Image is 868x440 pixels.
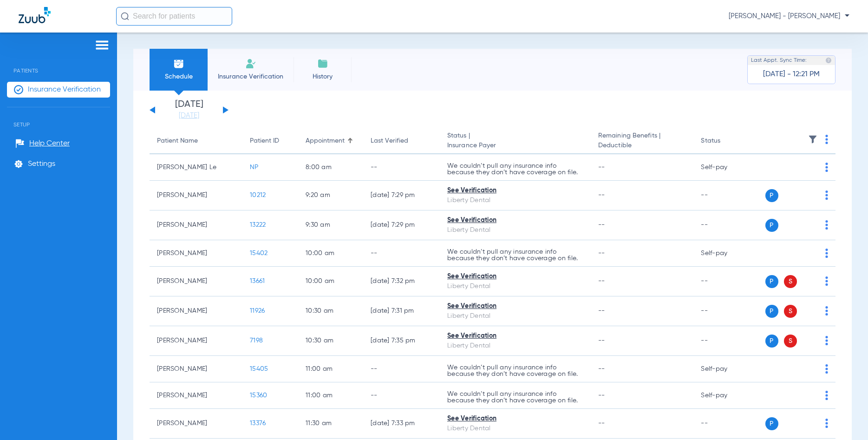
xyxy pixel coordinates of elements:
img: group-dot-blue.svg [825,336,828,345]
span: Deductible [598,141,686,151]
p: We couldn’t pull any insurance info because they don’t have coverage on file. [447,163,583,176]
span: P [765,305,778,318]
img: group-dot-blue.svg [825,276,828,286]
th: Remaining Benefits | [591,128,694,154]
img: group-dot-blue.svg [825,135,828,144]
div: Patient ID [250,136,279,146]
div: See Verification [447,302,583,311]
td: [PERSON_NAME] [150,382,242,409]
span: [DATE] - 12:21 PM [763,70,820,79]
input: Search for patients [116,7,232,26]
td: Self-pay [693,382,756,409]
div: Liberty Dental [447,311,583,321]
span: 15402 [250,250,268,256]
span: P [765,219,778,232]
p: We couldn’t pull any insurance info because they don’t have coverage on file. [447,391,583,404]
img: last sync help info [825,57,832,64]
span: Insurance Payer [447,141,583,151]
p: We couldn’t pull any insurance info because they don’t have coverage on file. [447,364,583,377]
div: Liberty Dental [447,424,583,433]
a: [DATE] [161,111,217,120]
td: [DATE] 7:33 PM [363,409,440,439]
td: [DATE] 7:31 PM [363,296,440,326]
img: Manual Insurance Verification [245,58,256,69]
span: 7198 [250,337,263,344]
div: Last Verified [371,136,432,146]
img: Schedule [173,58,184,69]
img: Zuub Logo [19,7,51,23]
td: 10:30 AM [298,296,363,326]
div: See Verification [447,331,583,341]
span: -- [598,164,605,171]
td: 8:00 AM [298,154,363,181]
img: group-dot-blue.svg [825,190,828,200]
span: 15405 [250,366,268,372]
span: -- [598,420,605,427]
div: See Verification [447,272,583,282]
div: Last Verified [371,136,408,146]
td: [DATE] 7:35 PM [363,326,440,356]
p: We couldn’t pull any insurance info because they don’t have coverage on file. [447,249,583,262]
td: -- [363,382,440,409]
td: -- [693,267,756,296]
td: Self-pay [693,154,756,181]
span: Patients [7,53,110,74]
span: S [784,335,797,348]
td: -- [693,210,756,240]
span: -- [598,308,605,314]
span: -- [598,250,605,256]
span: S [784,275,797,288]
td: -- [693,326,756,356]
span: S [784,305,797,318]
span: 10212 [250,192,266,198]
td: Self-pay [693,356,756,382]
td: -- [693,181,756,210]
span: Schedule [157,72,201,81]
span: History [300,72,345,81]
th: Status | [440,128,591,154]
span: NP [250,164,259,171]
td: [DATE] 7:32 PM [363,267,440,296]
td: 10:00 AM [298,240,363,267]
span: P [765,189,778,202]
td: [PERSON_NAME] Le [150,154,242,181]
td: -- [363,154,440,181]
th: Status [693,128,756,154]
td: 11:00 AM [298,382,363,409]
span: -- [598,192,605,198]
span: 11926 [250,308,265,314]
td: [DATE] 7:29 PM [363,210,440,240]
img: Search Icon [121,12,129,20]
div: Liberty Dental [447,341,583,351]
td: -- [363,240,440,267]
td: [PERSON_NAME] [150,210,242,240]
td: [PERSON_NAME] [150,267,242,296]
td: -- [693,296,756,326]
span: Help Center [29,139,70,148]
td: [PERSON_NAME] [150,356,242,382]
span: P [765,417,778,430]
span: 13222 [250,222,266,228]
span: Last Appt. Sync Time: [751,56,807,65]
td: 9:30 AM [298,210,363,240]
a: Help Center [15,139,70,148]
div: See Verification [447,414,583,424]
img: group-dot-blue.svg [825,163,828,172]
td: 11:30 AM [298,409,363,439]
td: 10:30 AM [298,326,363,356]
td: Self-pay [693,240,756,267]
img: group-dot-blue.svg [825,220,828,230]
span: -- [598,337,605,344]
div: Patient Name [157,136,198,146]
td: 10:00 AM [298,267,363,296]
td: [PERSON_NAME] [150,296,242,326]
td: [PERSON_NAME] [150,181,242,210]
div: Liberty Dental [447,282,583,291]
div: Liberty Dental [447,225,583,235]
div: Patient ID [250,136,291,146]
span: P [765,335,778,348]
span: Setup [7,107,110,128]
div: Appointment [306,136,345,146]
img: group-dot-blue.svg [825,364,828,374]
td: 9:20 AM [298,181,363,210]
